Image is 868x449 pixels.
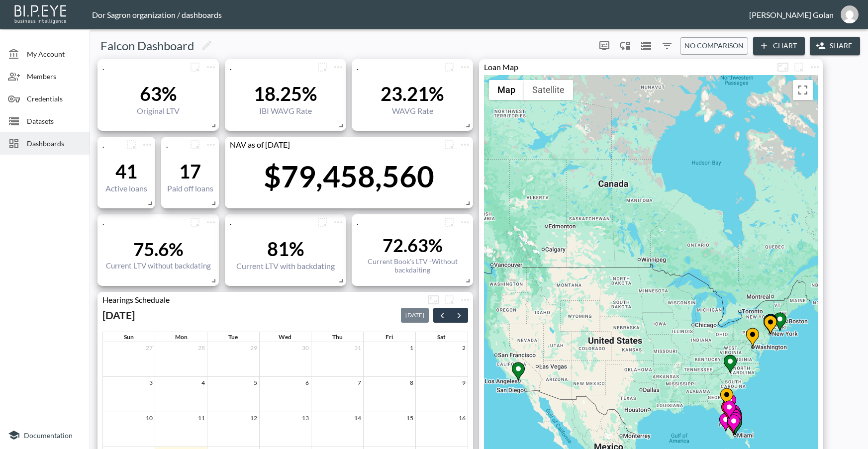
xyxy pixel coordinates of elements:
button: No comparison [680,37,748,55]
div: Enable/disable chart dragging [617,38,633,54]
button: more [187,214,203,230]
td: August 2, 2025 [415,342,468,377]
a: August 1, 2025 [408,342,415,354]
a: Thursday [330,332,345,342]
a: July 31, 2025 [352,342,363,354]
a: August 16, 2025 [457,412,468,424]
span: Chart settings [330,59,346,75]
td: August 11, 2025 [155,412,207,447]
a: August 13, 2025 [300,412,311,424]
a: July 27, 2025 [144,342,155,354]
button: more [187,137,203,153]
td: July 31, 2025 [311,342,364,377]
span: Datasets [27,116,82,126]
span: Chart settings [139,137,155,153]
button: Show street map [489,80,524,100]
td: August 7, 2025 [311,377,364,412]
a: August 9, 2025 [460,377,468,388]
td: August 10, 2025 [103,412,155,447]
td: August 15, 2025 [364,412,416,447]
div: . [225,62,314,72]
div: Active loans [105,183,147,193]
a: August 10, 2025 [144,412,155,424]
div: . [352,217,441,227]
a: August 11, 2025 [196,412,207,424]
a: Friday [384,332,395,342]
button: more [123,137,139,153]
div: Dor Sagron organization / dashboards [92,10,749,19]
button: Previous month [433,308,451,323]
button: Filters [659,38,675,54]
a: Tuesday [226,332,240,342]
span: Documentation [24,431,73,440]
span: No comparison [684,40,744,52]
div: $79,458,560 [264,158,434,194]
span: Attach chart to a group [187,139,203,148]
span: Chart settings [457,214,473,230]
button: Toggle fullscreen view [793,80,813,100]
div: 63% [137,82,180,105]
div: 17 [167,160,213,182]
td: August 13, 2025 [259,412,311,447]
div: 75.6% [106,238,211,260]
button: Fullscreen [425,292,441,308]
span: Chart settings [457,137,473,153]
td: August 8, 2025 [364,377,416,412]
td: August 4, 2025 [155,377,207,412]
span: Attach chart to a group [314,216,330,226]
td: August 16, 2025 [415,412,468,447]
button: more [441,137,457,153]
a: August 14, 2025 [352,412,363,424]
button: more [441,292,457,308]
a: August 5, 2025 [252,377,259,388]
button: more [203,214,219,230]
a: July 30, 2025 [300,342,311,354]
div: 72.63% [357,234,468,256]
td: July 29, 2025 [207,342,259,377]
img: bipeye-logo [12,2,70,25]
span: Attach chart to a group [441,294,457,303]
div: 18.25% [254,82,317,105]
a: August 4, 2025 [199,377,207,388]
div: Current LTV with backdating [236,261,335,270]
a: Documentation [8,429,82,441]
span: Credentials [27,93,82,104]
button: more [441,214,457,230]
td: July 28, 2025 [155,342,207,377]
div: 23.21% [381,82,444,105]
button: Datasets [638,38,654,54]
td: August 12, 2025 [207,412,259,447]
div: 41 [105,160,147,182]
button: more [314,214,330,230]
button: more [203,59,219,75]
span: Chart settings [203,59,219,75]
div: Loan Map [479,62,775,72]
span: Attach chart to a group [187,216,203,226]
a: Monday [173,332,190,342]
div: . [161,140,187,149]
a: July 28, 2025 [196,342,207,354]
div: Current Book's LTV -Without backdaiting [357,257,468,274]
div: Hearings Scheduale [97,295,425,304]
div: WAVG Rate [381,106,444,115]
button: amir@ibi.co.il [834,2,866,26]
a: Wednesday [277,332,293,342]
button: Next month [450,308,468,323]
span: Members [27,71,82,82]
button: Show satellite imagery [524,80,573,100]
a: August 2, 2025 [460,342,468,354]
div: . [97,140,123,149]
td: August 14, 2025 [311,412,364,447]
div: IBI WAVG Rate [254,106,317,115]
span: My Account [27,49,82,59]
button: [DATE] [401,308,429,323]
span: Attach chart to a group [441,61,457,71]
h2: [DATE] [102,309,135,321]
div: 81% [236,237,335,260]
div: . [352,62,441,72]
button: more [314,59,330,75]
span: Attach chart to a group [441,139,457,148]
img: b60eb1e829f882aa23219c725e57e04d [841,5,859,23]
span: Attach chart to a group [441,216,457,226]
span: Chart settings [457,292,473,308]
